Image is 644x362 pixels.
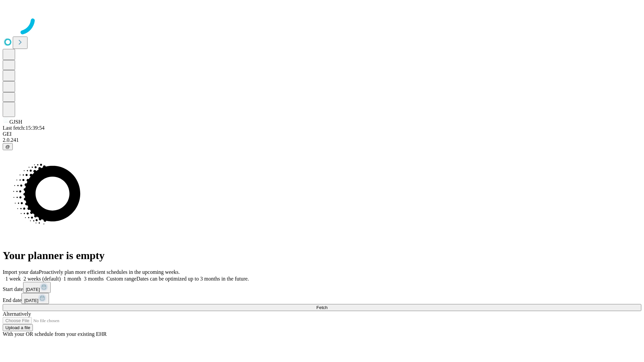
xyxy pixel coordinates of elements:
[21,293,49,304] button: [DATE]
[316,305,327,310] span: Fetch
[3,137,641,143] div: 2.0.241
[26,287,40,292] span: [DATE]
[137,276,249,282] span: Dates can be optimized up to 3 months in the future.
[23,282,51,293] button: [DATE]
[3,282,641,293] div: Start date
[3,131,641,137] div: GEI
[5,144,10,149] span: @
[84,276,104,282] span: 3 months
[5,276,21,282] span: 1 week
[3,293,641,304] div: End date
[106,276,136,282] span: Custom range
[24,298,38,303] span: [DATE]
[23,276,61,282] span: 2 weeks (default)
[3,304,641,311] button: Fetch
[3,143,13,150] button: @
[3,324,33,331] button: Upload a file
[9,119,22,125] span: GJSH
[39,269,180,275] span: Proactively plan more efficient schedules in the upcoming weeks.
[3,311,31,317] span: Alternatively
[3,125,45,131] span: Last fetch: 15:39:54
[63,276,81,282] span: 1 month
[3,249,641,262] h1: Your planner is empty
[3,331,107,337] span: With your OR schedule from your existing EHR
[3,269,39,275] span: Import your data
